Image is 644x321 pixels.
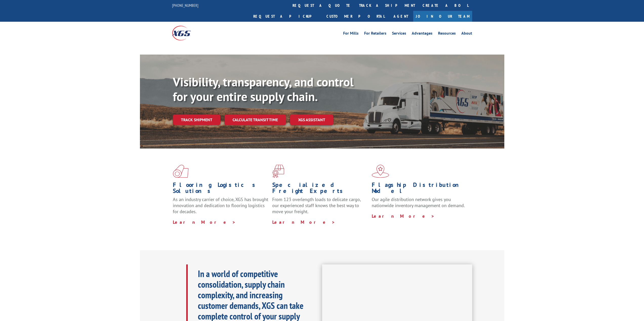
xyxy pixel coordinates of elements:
img: xgs-icon-focused-on-flooring-red [272,165,284,178]
a: Track shipment [173,114,220,125]
a: [PHONE_NUMBER] [172,3,198,8]
a: Customer Portal [323,11,388,22]
img: xgs-icon-flagship-distribution-model-red [372,165,389,178]
a: For Mills [343,31,359,37]
a: About [461,31,472,37]
a: Calculate transit time [224,114,286,125]
a: Resources [438,31,456,37]
a: Advantages [412,31,432,37]
a: For Retailers [364,31,386,37]
a: Learn More > [272,219,335,225]
span: Our agile distribution network gives you nationwide inventory management on demand. [372,196,465,208]
p: From 123 overlength loads to delicate cargo, our experienced staff knows the best way to move you... [272,196,368,219]
a: Learn More > [173,219,236,225]
a: Learn More > [372,213,435,219]
a: Request a pickup [250,11,323,22]
b: Visibility, transparency, and control for your entire supply chain. [173,74,354,104]
h1: Flagship Distribution Model [372,182,467,196]
a: Services [392,31,406,37]
a: Agent [388,11,413,22]
a: XGS ASSISTANT [290,114,333,125]
img: xgs-icon-total-supply-chain-intelligence-red [173,165,189,178]
a: Join Our Team [413,11,472,22]
h1: Flooring Logistics Solutions [173,182,268,196]
h1: Specialized Freight Experts [272,182,368,196]
span: As an industry carrier of choice, XGS has brought innovation and dedication to flooring logistics... [173,196,268,214]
